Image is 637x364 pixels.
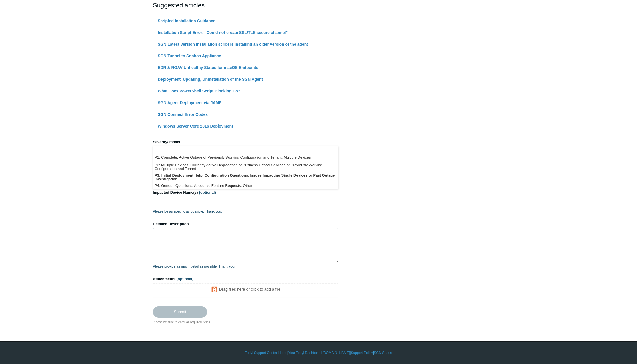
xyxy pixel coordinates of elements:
[153,182,338,190] li: P4: General Questions, Accounts, Feature Requests, Other
[153,162,338,172] li: P2: Multiple Devices, Currently Active Degradation of Business Critical Services of Previously Wo...
[153,139,338,145] label: Severity/Impact
[153,172,338,182] li: P3: Initial Deployment Help, Configuration Questions, Issues Impacting Single Devices or Past Out...
[158,65,258,70] a: EDR & NGAV Unhealthy Status for macOS Endpoints
[322,350,350,355] a: [DOMAIN_NAME]
[153,306,207,317] input: Submit
[199,190,216,195] span: (optional)
[158,89,240,93] a: What Does PowerShell Script Blocking Do?
[158,42,308,46] a: SGN Latest Version installation script is installing an older version of the agent
[153,190,338,195] label: Impacted Device Name(s)
[158,19,215,23] a: Scripted Installation Guidance
[158,54,221,58] a: SGN Tunnel to Sophos Appliance
[158,124,233,128] a: Windows Server Core 2016 Deployment
[153,1,338,10] h2: Suggested articles
[153,209,338,214] p: Please be as specific as possible. Thank you.
[153,146,338,154] li: -
[153,264,338,269] p: Please provide as much detail as possible. Thank you.
[153,276,338,282] label: Attachments
[245,350,287,355] a: Todyl Support Center Home
[153,154,338,162] li: P1: Complete, Active Outage of Previously Working Configuration and Tenant, Multiple Devices
[158,77,263,82] a: Deployment, Updating, Uninstallation of the SGN Agent
[158,30,288,35] a: Installation Script Error: "Could not create SSL/TLS secure channel"
[288,350,322,355] a: Your Todyl Dashboard
[158,112,208,117] a: SGN Connect Error Codes
[177,277,193,281] span: (optional)
[374,350,392,355] a: SGN Status
[351,350,373,355] a: Support Policy
[153,320,338,325] div: Please be sure to enter all required fields.
[153,350,484,355] div: | | | |
[153,221,338,227] label: Detailed Description
[158,100,221,105] a: SGN Agent Deployment via JAMF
